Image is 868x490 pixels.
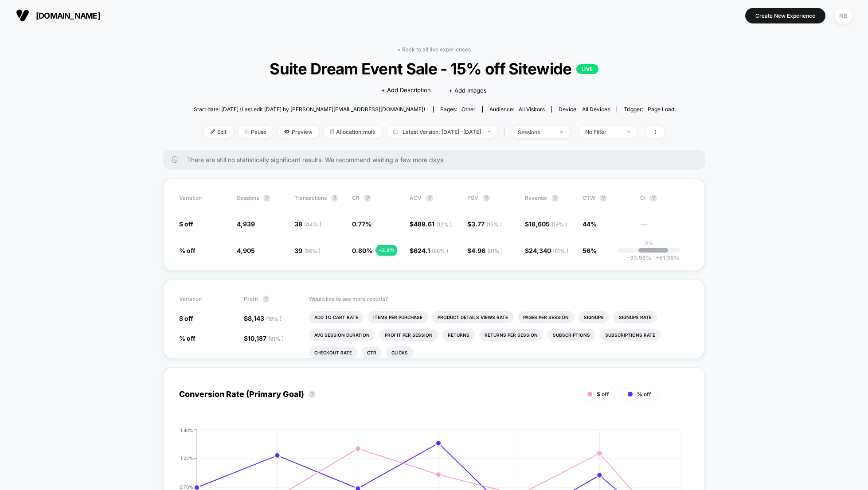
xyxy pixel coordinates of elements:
[204,126,233,138] span: Edit
[179,334,195,342] span: % off
[410,220,452,228] span: $
[467,247,503,254] span: $
[519,106,545,113] span: All Visitors
[645,239,653,246] p: 0%
[248,334,284,342] span: 10,187
[414,247,448,254] span: 624.1
[627,131,630,132] img: end
[651,254,679,261] span: 61.38 %
[179,220,193,228] span: $ off
[600,329,661,341] li: Subscriptions Rate
[387,126,497,138] span: Latest Version: [DATE] - [DATE]
[585,128,621,135] div: No Filter
[600,194,607,202] button: ?
[36,11,100,20] span: [DOMAIN_NAME]
[597,391,609,397] span: $ off
[352,194,360,201] span: CR
[410,194,422,201] span: AOV
[553,248,568,254] span: ( 81 % )
[614,311,657,323] li: Signups Rate
[832,7,855,25] button: NB
[278,126,319,138] span: Preview
[324,126,382,138] span: Allocation: multi
[525,194,547,201] span: Revenue
[650,194,657,202] button: ?
[627,254,651,261] span: -33.96 %
[294,220,321,228] span: 38
[502,126,511,139] span: |
[583,247,597,254] span: 56%
[294,194,327,201] span: Transactions
[436,221,452,228] span: ( 12 % )
[244,296,258,302] span: Profit
[179,296,228,303] span: Variation
[410,247,448,254] span: $
[551,221,567,228] span: ( 19 % )
[262,296,270,303] button: ?
[376,245,397,256] div: + 3.3 %
[529,247,568,254] span: 24,340
[583,220,597,228] span: 44%
[426,194,433,202] button: ?
[583,194,631,202] span: OTW
[529,220,567,228] span: 18,605
[461,106,476,113] span: other
[263,194,270,202] button: ?
[379,329,438,341] li: Profit Per Session
[352,247,372,254] span: 0.80 %
[640,222,689,228] span: ---
[432,248,448,254] span: ( 88 % )
[304,248,321,254] span: ( 56 % )
[525,220,567,228] span: $
[471,220,502,228] span: 3.77
[266,315,282,322] span: ( 19 % )
[525,247,568,254] span: $
[211,129,215,134] img: edit
[547,329,595,341] li: Subscriptions
[368,311,428,323] li: Items Per Purchase
[187,156,687,163] span: There are still no statistically significant results. We recommend waiting a few more days
[179,315,193,322] span: $ off
[414,220,452,228] span: 489.61
[386,346,413,359] li: Clicks
[238,126,273,138] span: Pause
[518,129,553,136] div: sessions
[180,455,193,461] tspan: 1.05%
[309,311,364,323] li: Add To Cart Rate
[489,106,545,113] div: Audience:
[745,8,825,23] button: Create New Experience
[331,194,338,202] button: ?
[648,106,674,113] span: Page Load
[486,221,502,228] span: ( 19 % )
[179,194,228,202] span: Variation
[656,254,659,261] span: +
[467,194,478,201] span: PSV
[483,194,490,202] button: ?
[268,335,284,342] span: ( 81 % )
[218,59,650,78] span: Suite Dream Event Sale - 15% off Sitewide
[194,106,425,113] span: Start date: [DATE] (Last edit [DATE] by [PERSON_NAME][EMAIL_ADDRESS][DOMAIN_NAME])
[309,346,357,359] li: Checkout Rate
[248,315,282,322] span: 8,143
[449,87,487,94] span: + Add Images
[551,194,559,202] button: ?
[471,247,503,254] span: 4.96
[180,484,193,490] tspan: 0.70%
[835,7,852,24] div: NB
[244,129,249,134] img: end
[364,194,371,202] button: ?
[179,247,195,254] span: % off
[244,315,282,322] span: $
[440,106,476,113] div: Pages:
[237,220,255,228] span: 4,939
[294,247,321,254] span: 39
[309,296,689,302] p: Would like to see more reports?
[579,311,609,323] li: Signups
[640,194,689,202] span: CI
[487,248,503,254] span: ( 81 % )
[381,86,431,95] span: + Add Description
[393,129,398,134] img: calendar
[442,329,475,341] li: Returns
[637,391,651,397] span: % off
[16,9,29,22] img: Visually logo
